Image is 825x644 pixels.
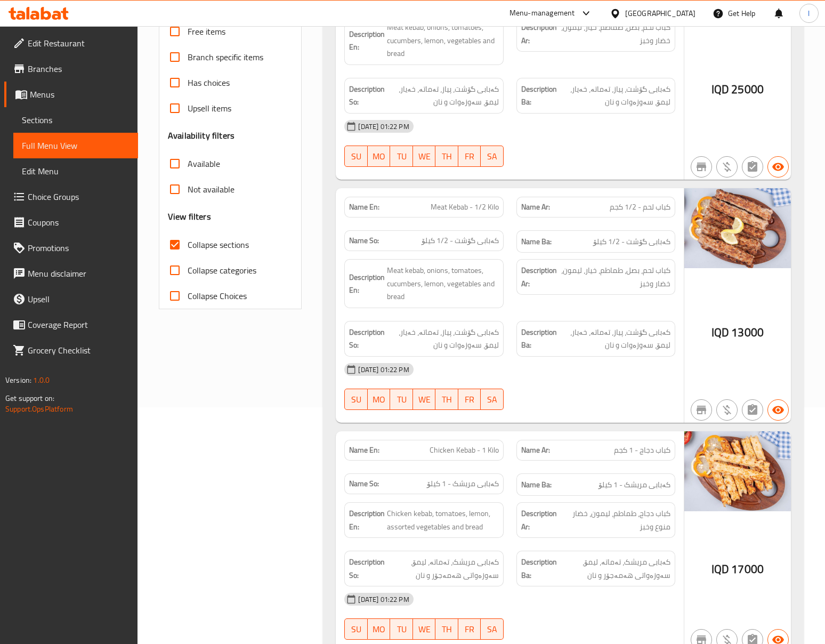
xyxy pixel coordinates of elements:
span: WE [417,149,431,164]
button: Purchased item [716,399,738,421]
a: Support.OpsPlatform [5,402,73,416]
span: SA [485,622,499,637]
button: MO [368,146,390,167]
button: SA [481,618,503,640]
h3: Availability filters [168,130,234,142]
button: SU [344,146,367,167]
span: TH [440,622,454,637]
span: SU [349,149,363,164]
button: TU [390,389,412,410]
span: Branch specific items [188,51,263,63]
a: Edit Restaurant [4,30,138,56]
button: TH [435,618,458,640]
button: Not branch specific item [691,399,712,421]
strong: Description Ar: [521,507,560,533]
strong: Name Ba: [521,235,552,248]
span: SA [485,149,499,164]
button: FR [458,389,481,410]
strong: Name So: [349,235,379,246]
span: Collapse sections [188,238,249,251]
button: Not has choices [742,156,763,178]
button: TU [390,146,412,167]
h3: View filters [168,211,211,223]
button: SA [481,146,503,167]
strong: Description So: [349,326,385,352]
span: Chicken Kebab - 1 Kilo [430,445,499,456]
button: MO [368,389,390,410]
button: SU [344,618,367,640]
div: [GEOGRAPHIC_DATA] [625,7,695,19]
strong: Name Ar: [521,202,550,213]
span: SU [349,622,363,637]
button: FR [458,618,481,640]
span: Menu disclaimer [28,267,130,280]
span: MO [372,149,386,164]
span: کەبابی مریشک - 1 کیلۆ [598,478,670,492]
span: كباب لحم، بصل، طماطم، خيار، ليمون، خضار وخبز [559,21,670,47]
button: WE [413,618,435,640]
span: كباب لحم، بصل، طماطم، خيار، ليمون، خضار وخبز [559,264,670,290]
strong: Description Ba: [521,326,557,352]
button: SU [344,389,367,410]
button: Not branch specific item [691,156,712,178]
strong: Name So: [349,478,379,489]
strong: Name En: [349,445,379,456]
strong: Name En: [349,202,379,213]
button: Purchased item [716,156,738,178]
span: TU [394,622,408,637]
span: IQD [711,559,729,579]
span: Free items [188,25,225,38]
span: Version: [5,373,31,387]
span: Collapse Choices [188,289,247,302]
strong: Name Ar: [521,445,550,456]
button: TH [435,389,458,410]
strong: Description En: [349,507,385,533]
button: FR [458,146,481,167]
button: TH [435,146,458,167]
span: Coverage Report [28,318,130,331]
strong: Description En: [349,28,385,54]
a: Coverage Report [4,312,138,337]
span: Branches [28,62,130,75]
span: Promotions [28,241,130,254]
span: كباب دجاج - 1 كجم [614,445,670,456]
span: Meat Kebab - 1/2 Kilo [431,202,499,213]
span: FR [463,622,476,637]
a: Coupons [4,210,138,235]
button: Available [767,156,789,178]
span: کەبابی گۆشت، پیاز، تەماتە، خەیار، لیمۆ، سەوزەوات و نان [559,326,670,352]
span: Chicken kebab, tomatoes, lemon, assorted vegetables and bread [387,507,498,533]
span: WE [417,622,431,637]
span: SA [485,392,499,407]
span: کەبابی مریشک، تەماتە، لیمۆ، سەوزەواتی هەمەجۆر و نان [559,556,670,582]
strong: Description Ba: [521,83,557,109]
span: کەبابی مریشک، تەماتە، لیمۆ، سەوزەواتی هەمەجۆر و نان [387,556,498,582]
span: [DATE] 01:22 PM [354,594,413,605]
span: Choice Groups [28,190,130,203]
span: 13000 [731,322,764,343]
img: %D9%83%D8%A8%D8%A7%D8%A8_%D9%84%D8%AD%D9%85_%D9%86%D8%B5_%D9%83%D9%8A%D9%84%D9%886389129302765852... [684,188,791,268]
button: Not has choices [742,399,763,421]
div: Menu-management [509,7,575,20]
span: Edit Menu [22,165,130,178]
span: [DATE] 01:22 PM [354,365,413,375]
span: Grocery Checklist [28,344,130,357]
span: TU [394,392,408,407]
strong: Name Ba: [521,478,552,492]
span: TH [440,149,454,164]
img: %D9%83%D8%A8%D8%A7%D8%A8_%D8%AF%D8%AC%D8%A7%D8%AC638912930697643700.jpg [684,431,791,511]
span: Collapse categories [188,264,256,277]
span: l [808,7,810,19]
a: Choice Groups [4,184,138,210]
span: Full Menu View [22,139,130,152]
button: Available [767,399,789,421]
strong: Description So: [349,83,385,109]
span: [DATE] 01:22 PM [354,122,413,132]
a: Edit Menu [13,158,138,184]
button: MO [368,618,390,640]
a: Full Menu View [13,133,138,158]
span: Meat kebab, onions, tomatoes, cucumbers, lemon, vegetables and bread [387,21,498,60]
span: TH [440,392,454,407]
span: FR [463,149,476,164]
span: Menus [30,88,130,101]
